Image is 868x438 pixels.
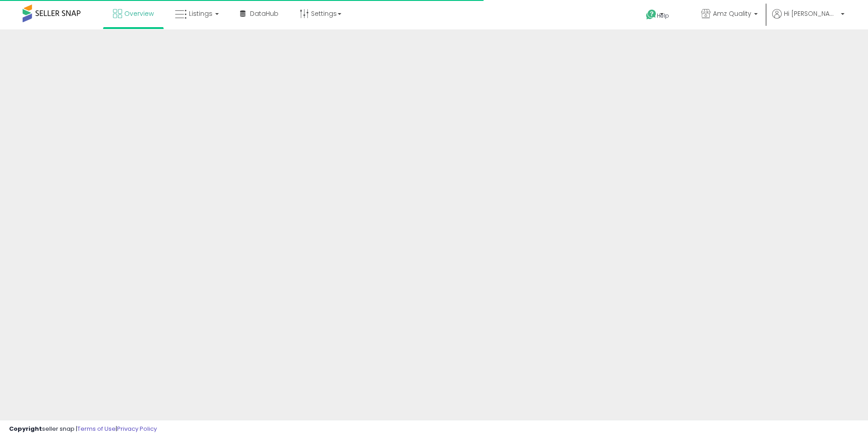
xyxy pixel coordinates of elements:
[713,9,751,18] span: Amz Quality
[784,9,838,18] span: Hi [PERSON_NAME]
[657,12,669,19] span: Help
[772,9,844,29] a: Hi [PERSON_NAME]
[646,9,657,20] i: Get Help
[250,9,278,18] span: DataHub
[124,9,154,18] span: Overview
[189,9,212,18] span: Listings
[639,2,687,29] a: Help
